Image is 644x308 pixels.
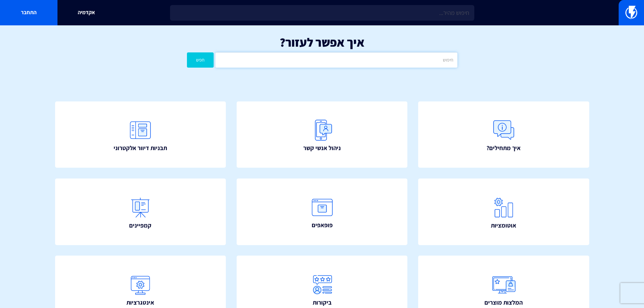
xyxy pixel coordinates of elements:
span: פופאפים [312,221,333,230]
a: ניהול אנשי קשר [237,101,408,168]
a: אוטומציות [418,179,589,245]
span: אוטומציות [491,221,516,230]
a: איך מתחילים? [418,101,589,168]
button: חפש [187,52,214,68]
span: קמפיינים [129,221,151,230]
span: תבניות דיוור אלקטרוני [114,144,167,152]
span: ניהול אנשי קשר [303,144,341,152]
a: פופאפים [237,179,408,245]
span: המלצות מוצרים [484,298,523,307]
input: חיפוש מהיר... [170,5,474,21]
span: ביקורות [313,298,332,307]
a: תבניות דיוור אלקטרוני [55,101,226,168]
h1: איך אפשר לעזור? [10,35,634,49]
input: חיפוש [215,52,457,68]
span: איך מתחילים? [486,144,521,152]
span: אינטגרציות [126,298,154,307]
a: קמפיינים [55,179,226,245]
